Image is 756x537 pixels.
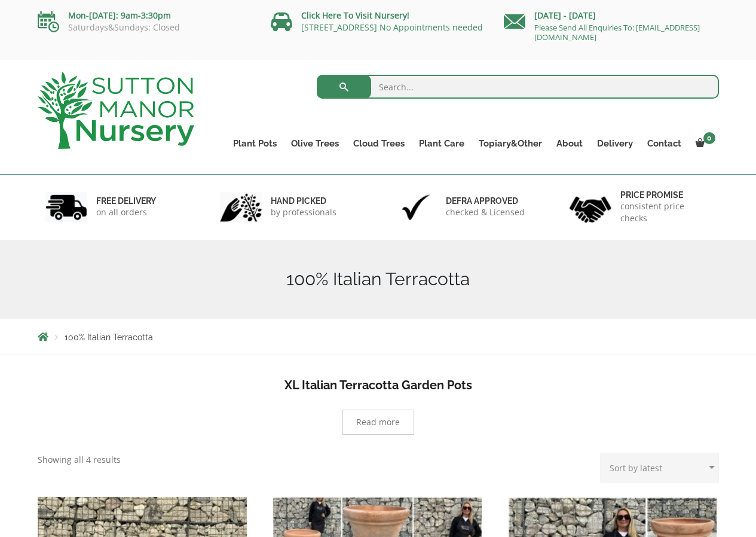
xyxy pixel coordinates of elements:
[534,22,700,42] a: Please Send All Enquiries To: [EMAIL_ADDRESS][DOMAIN_NAME]
[472,135,549,152] a: Topiary&Other
[346,135,412,152] a: Cloud Trees
[620,200,711,224] p: consistent price checks
[688,135,719,152] a: 0
[284,135,346,152] a: Olive Trees
[284,378,472,392] b: XL Italian Terracotta Garden Pots
[38,23,253,32] p: Saturdays&Sundays: Closed
[96,196,156,206] h6: FREE DELIVERY
[395,192,437,222] img: 3.jpg
[570,189,611,225] img: 4.jpg
[38,72,194,149] img: logo
[356,418,400,426] span: Read more
[620,190,711,200] h6: Price promise
[446,196,525,206] h6: Defra approved
[412,135,472,152] a: Plant Care
[301,22,483,33] a: [STREET_ADDRESS] No Appointments needed
[504,8,719,23] p: [DATE] - [DATE]
[301,10,409,21] a: Click Here To Visit Nursery!
[590,135,640,152] a: Delivery
[271,206,336,218] p: by professionals
[703,132,715,144] span: 0
[38,268,719,290] h1: 100% Italian Terracotta
[226,135,284,152] a: Plant Pots
[38,332,719,341] nav: Breadcrumbs
[38,453,121,467] p: Showing all 4 results
[600,453,719,483] select: Shop order
[38,8,253,23] p: Mon-[DATE]: 9am-3:30pm
[317,75,719,99] input: Search...
[549,135,590,152] a: About
[271,196,336,206] h6: hand picked
[446,206,525,218] p: checked & Licensed
[220,192,262,222] img: 2.jpg
[640,135,688,152] a: Contact
[45,192,87,222] img: 1.jpg
[65,332,153,342] span: 100% Italian Terracotta
[96,206,156,218] p: on all orders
